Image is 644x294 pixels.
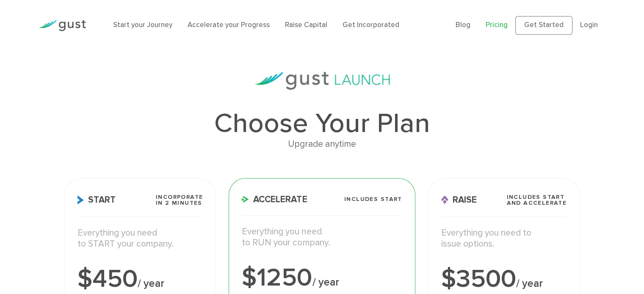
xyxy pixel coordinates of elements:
span: Includes START and ACCELERATE [506,194,567,206]
a: Login [580,21,598,29]
h1: Choose Your Plan [64,110,580,137]
a: Get Incorporated [343,21,399,29]
div: $1250 [242,265,402,291]
img: Raise Icon [441,195,448,204]
a: Start your Journey [113,21,172,29]
a: Accelerate your Progress [188,21,270,29]
span: / year [138,277,164,290]
span: / year [312,276,339,289]
a: Get Started [515,16,572,35]
p: Everything you need to RUN your company. [242,226,402,249]
span: Incorporate in 2 Minutes [156,194,203,206]
span: Accelerate [242,195,307,204]
img: Accelerate Icon [242,196,249,203]
span: / year [516,277,543,290]
p: Everything you need to START your company. [77,228,203,250]
div: $3500 [441,267,567,292]
p: Everything you need to issue options. [441,228,567,250]
div: $450 [77,267,203,292]
a: Blog [456,21,470,29]
span: Start [77,195,116,204]
img: Start Icon X2 [77,195,84,204]
div: Upgrade anytime [64,137,580,151]
span: Raise [441,195,477,204]
img: gust-launch-logos.svg [254,72,390,90]
a: Raise Capital [285,21,327,29]
span: Includes START [344,196,402,202]
a: Pricing [486,21,508,29]
img: Gust Logo [39,20,86,31]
